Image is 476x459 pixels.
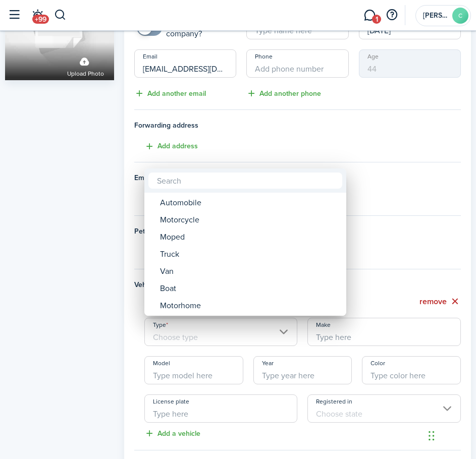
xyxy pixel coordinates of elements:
div: Motorcycle [160,211,339,228]
mbsc-wheel: Type [144,193,346,316]
div: Boat [160,280,339,297]
div: Truck [160,246,339,263]
div: Motorhome [160,297,339,314]
div: Van [160,263,339,280]
input: Search [148,173,342,189]
div: Moped [160,228,339,246]
div: Automobile [160,194,339,211]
